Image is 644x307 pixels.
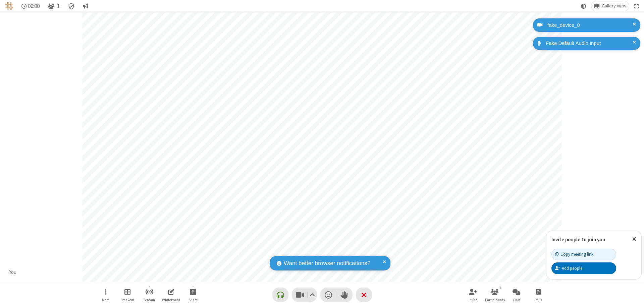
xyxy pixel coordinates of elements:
[356,288,372,302] button: End or leave meeting
[463,285,483,304] button: Invite participants (⌘+Shift+I)
[28,3,40,9] span: 00:00
[497,285,503,291] div: 1
[555,251,593,257] div: Copy meeting link
[627,231,641,247] button: Close popover
[485,298,505,302] span: Participants
[139,285,159,304] button: Start streaming
[284,259,370,268] span: Want better browser notifications?
[485,285,505,304] button: Open participant list
[161,285,181,304] button: Open shared whiteboard
[144,298,155,302] span: Stream
[545,21,635,29] div: fake_device_0
[543,40,635,47] div: Fake Default Audio Input
[632,1,642,11] button: Fullscreen
[272,288,288,302] button: Connect your audio
[528,285,548,304] button: Open poll
[513,298,521,302] span: Chat
[117,285,138,304] button: Manage Breakout Rooms
[7,268,19,276] div: You
[102,298,109,302] span: More
[469,298,477,302] span: Invite
[506,285,527,304] button: Open chat
[551,249,616,260] button: Copy meeting link
[45,1,62,11] button: Open participant list
[19,1,43,11] div: Timer
[308,288,317,302] button: Video setting
[591,1,629,11] button: Change layout
[96,285,116,304] button: Open menu
[336,288,353,302] button: Raise hand
[320,288,336,302] button: Send a reaction
[551,236,605,243] label: Invite people to join you
[5,2,13,10] img: QA Selenium DO NOT DELETE OR CHANGE
[535,298,542,302] span: Polls
[162,298,180,302] span: Whiteboard
[65,1,78,11] div: Meeting details Encryption enabled
[57,3,60,9] span: 1
[578,1,589,11] button: Using system theme
[551,262,616,274] button: Add people
[120,298,135,302] span: Breakout
[602,3,626,9] span: Gallery view
[183,285,203,304] button: Start sharing
[80,1,91,11] button: Conversation
[189,298,198,302] span: Share
[292,288,317,302] button: Stop video (⌘+Shift+V)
